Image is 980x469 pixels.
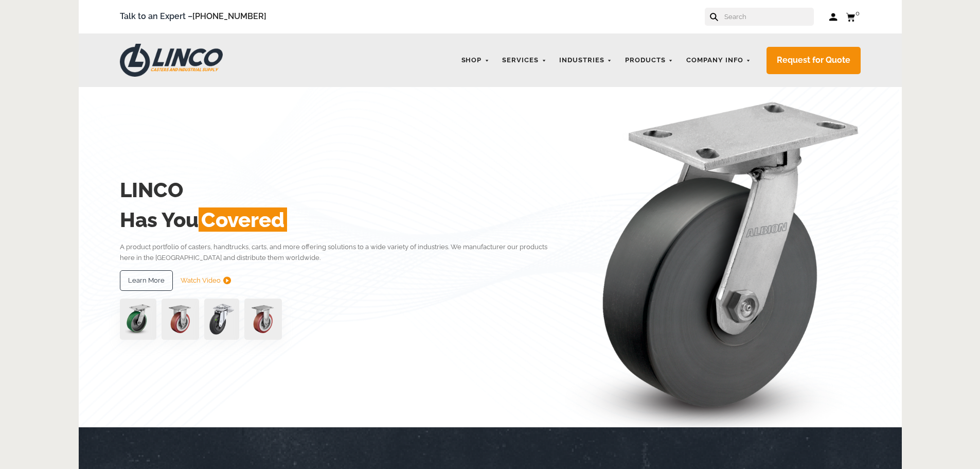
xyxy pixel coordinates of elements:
[497,50,551,71] a: Services
[829,12,838,22] a: Log in
[554,50,617,71] a: Industries
[223,276,231,284] img: subtract.png
[846,10,861,23] a: 0
[192,11,266,21] a: [PHONE_NUMBER]
[120,299,156,340] img: pn3orx8a-94725-1-1-.png
[723,8,814,26] input: Search
[620,50,679,71] a: Products
[120,175,563,205] h2: LINCO
[120,44,223,77] img: LINCO CASTERS & INDUSTRIAL SUPPLY
[244,299,282,340] img: capture-59611-removebg-preview-1.png
[120,241,563,264] p: A product portfolio of casters, handtrucks, carts, and more offering solutions to a wide variety ...
[565,87,861,427] img: linco_caster
[856,9,860,17] span: 0
[120,10,266,24] span: Talk to an Expert –
[767,47,861,74] a: Request for Quote
[204,299,239,340] img: lvwpp200rst849959jpg-30522-removebg-preview-1.png
[120,205,563,235] h2: Has You
[456,50,495,71] a: Shop
[681,50,756,71] a: Company Info
[120,270,173,291] a: Learn More
[199,207,287,232] span: Covered
[181,270,231,291] a: Watch Video
[162,299,199,340] img: capture-59611-removebg-preview-1.png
